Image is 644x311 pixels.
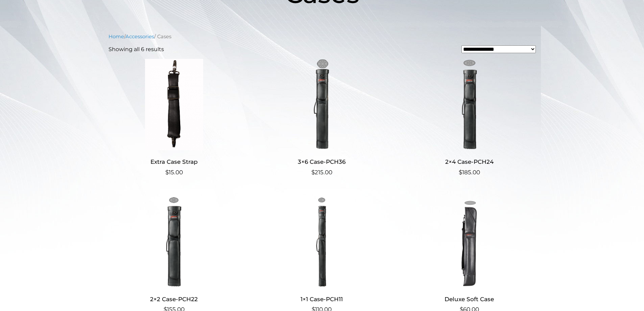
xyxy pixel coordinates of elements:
[109,156,240,168] h2: Extra Case Strap
[256,293,387,305] h2: 1×1 Case-PCH11
[459,169,480,176] bdi: 185.00
[404,293,535,305] h2: Deluxe Soft Case
[109,196,240,287] img: 2x2 Case-PCH22
[459,169,462,176] span: $
[256,59,387,177] a: 3×6 Case-PCH36 $215.00
[256,156,387,168] h2: 3×6 Case-PCH36
[109,59,240,150] img: Extra Case Strap
[461,45,536,53] select: Shop order
[404,196,535,287] img: Deluxe Soft Case
[165,169,169,176] span: $
[109,45,164,53] p: Showing all 6 results
[404,156,535,168] h2: 2×4 Case-PCH24
[256,196,387,287] img: 1x1 Case-PCH11
[404,59,535,150] img: 2x4 Case-PCH24
[256,59,387,150] img: 3x6 Case-PCH36
[404,59,535,177] a: 2×4 Case-PCH24 $185.00
[311,169,315,176] span: $
[109,34,124,40] a: Home
[165,169,183,176] bdi: 15.00
[125,34,154,40] a: Accessories
[109,293,240,305] h2: 2×2 Case-PCH22
[109,59,240,177] a: Extra Case Strap $15.00
[311,169,332,176] bdi: 215.00
[109,33,536,40] nav: Breadcrumb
